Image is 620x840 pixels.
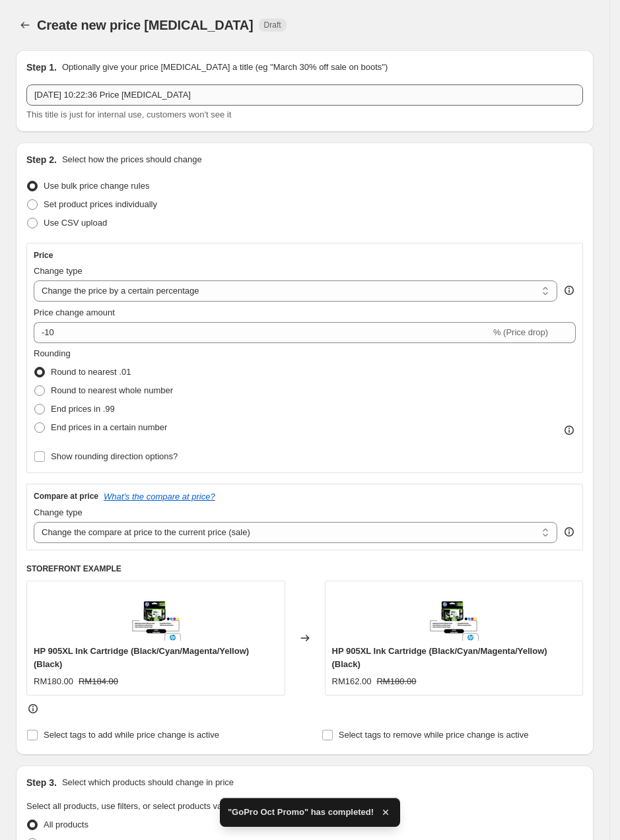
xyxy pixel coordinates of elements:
h2: Step 3. [26,776,57,789]
span: Price change amount [34,307,115,317]
h3: Price [34,250,53,261]
span: Rounding [34,348,71,358]
span: RM184.00 [79,676,118,686]
button: What's the compare at price? [104,492,215,501]
h2: Step 1. [26,61,57,74]
img: 9055_80x.jpg [427,588,480,641]
span: Show rounding direction options? [51,451,178,461]
button: Price change jobs [16,16,34,34]
span: Create new price [MEDICAL_DATA] [37,18,254,32]
p: Select how the prices should change [62,153,202,166]
h6: STOREFRONT EXAMPLE [26,564,583,574]
span: RM180.00 [34,676,73,686]
input: -15 [34,322,491,343]
span: RM162.00 [332,676,372,686]
span: End prices in a certain number [51,422,167,432]
span: Round to nearest .01 [51,367,131,377]
span: % (Price drop) [493,327,548,337]
span: HP 905XL Ink Cartridge (Black/Cyan/Magenta/Yellow) (Black) [34,646,249,669]
input: 30% off holiday sale [26,84,583,106]
span: Change type [34,266,83,276]
div: help [563,525,576,538]
p: Select which products should change in price [62,776,234,789]
span: "GoPro Oct Promo" has completed! [228,806,374,819]
span: End prices in .99 [51,404,115,414]
span: Change type [34,507,83,517]
h2: Step 2. [26,153,57,166]
img: 9055_80x.jpg [129,588,182,641]
span: All products [44,820,88,829]
div: help [563,284,576,297]
span: Select all products, use filters, or select products variants individually [26,801,287,811]
h3: Compare at price [34,491,98,501]
span: Set product prices individually [44,199,157,209]
span: This title is just for internal use, customers won't see it [26,110,231,119]
span: RM180.00 [376,676,416,686]
span: Select tags to add while price change is active [44,730,219,740]
span: Draft [264,20,281,30]
span: Round to nearest whole number [51,385,173,395]
span: Select tags to remove while price change is active [339,730,529,740]
span: Use CSV upload [44,218,107,228]
span: Use bulk price change rules [44,181,149,191]
span: HP 905XL Ink Cartridge (Black/Cyan/Magenta/Yellow) (Black) [332,646,547,669]
p: Optionally give your price [MEDICAL_DATA] a title (eg "March 30% off sale on boots") [62,61,388,74]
